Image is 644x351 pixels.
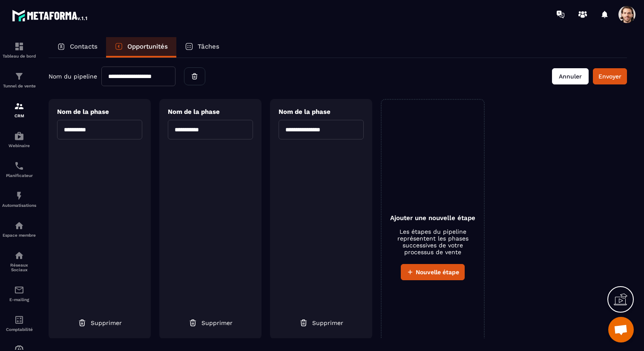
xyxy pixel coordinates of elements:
a: accountantaccountantComptabilité [2,308,36,338]
span: Nom de la phase [57,108,109,116]
p: Les étapes du pipeline représentent les phases successives de votre processus de vente [390,228,475,255]
img: automations [14,131,24,141]
img: accountant [14,315,24,325]
a: schedulerschedulerPlanificateur [2,154,36,184]
p: Planificateur [2,173,36,178]
p: Comptabilité [2,327,36,332]
span: Nom de la phase [168,108,220,116]
span: Nom du pipeline [49,73,97,80]
p: Ajouter une nouvelle étape [390,214,475,222]
a: automationsautomationsAutomatisations [2,184,36,214]
a: Ouvrir le chat [608,317,634,342]
p: Contacts [70,43,98,50]
a: formationformationCRM [2,95,36,125]
img: scheduler [14,161,24,171]
p: Webinaire [2,143,36,148]
p: Espace membre [2,233,36,238]
button: Nouvelle étape [401,264,465,280]
a: formationformationTableau de bord [2,35,36,65]
button: Supprimer [182,315,239,331]
img: formation [14,71,24,81]
span: Nom de la phase [279,108,331,116]
a: formationformationTunnel de vente [2,65,36,95]
img: automations [14,220,24,231]
p: Réseaux Sociaux [2,263,36,272]
p: Automatisations [2,203,36,208]
span: Nouvelle étape [416,268,459,276]
p: E-mailing [2,297,36,302]
img: social-network [14,250,24,261]
img: formation [14,101,24,111]
p: CRM [2,113,36,118]
a: automationsautomationsWebinaire [2,125,36,154]
button: Supprimer [293,315,350,331]
p: Tâches [198,43,219,50]
button: Envoyer [593,68,627,84]
button: Supprimer [72,315,128,331]
img: logo [12,8,89,23]
a: Tâches [176,37,228,58]
a: emailemailE-mailing [2,278,36,308]
a: social-networksocial-networkRéseaux Sociaux [2,244,36,278]
a: automationsautomationsEspace membre [2,214,36,244]
a: Contacts [49,37,106,58]
img: formation [14,41,24,52]
a: Opportunités [106,37,176,58]
img: email [14,285,24,295]
button: Annuler [552,68,589,84]
img: automations [14,191,24,201]
p: Opportunités [127,43,168,50]
span: Supprimer [201,319,233,327]
p: Tunnel de vente [2,84,36,88]
span: Supprimer [91,319,122,327]
span: Supprimer [312,319,343,327]
p: Tableau de bord [2,54,36,58]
